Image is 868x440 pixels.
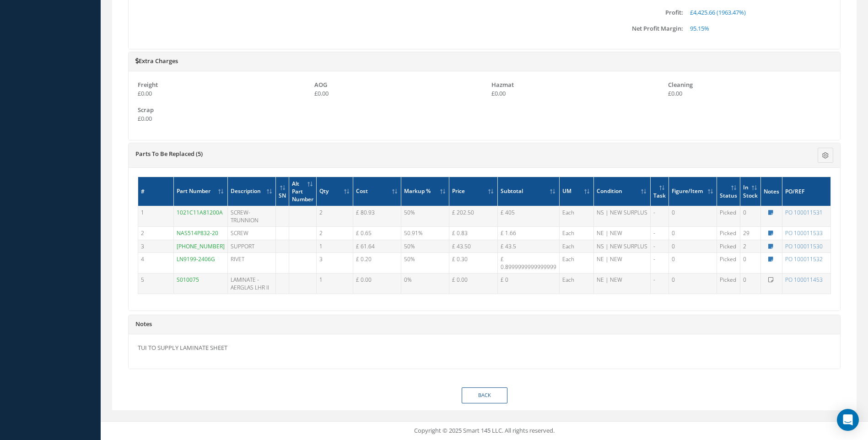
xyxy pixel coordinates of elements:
[449,252,497,273] td: £ 0.30
[669,274,717,294] td: 0
[353,206,401,227] td: £ 80.93
[353,240,401,252] td: £ 61.64
[401,177,449,206] th: Markup %
[785,242,823,250] a: PO 100011530
[593,240,650,252] td: NS | NEW SURPLUS
[404,209,415,216] span: 50%
[135,321,833,328] h5: Notes
[404,229,423,237] span: 50.91%
[317,227,353,240] td: 2
[740,206,761,227] td: 0
[289,177,317,206] th: Alt Part Number
[785,209,823,216] a: PO 100011531
[491,81,514,88] label: Hazmat
[138,343,831,353] p: TUI TO SUPPLY LAMINATE SHEET
[650,240,669,252] td: -
[317,274,353,294] td: 1
[690,24,709,32] span: 95.15%
[227,206,276,227] td: SCREW-TRUNNION
[593,274,650,294] td: NE | NEW
[314,81,327,88] label: AOG
[559,274,593,294] td: Each
[491,89,654,98] div: £0.00
[559,177,593,206] th: UM
[227,252,276,273] td: RIVET
[609,9,683,16] label: Profit:
[135,150,715,158] h5: Parts To Be Replaced (5)
[559,227,593,240] td: Each
[138,252,174,273] td: 4
[177,242,225,250] a: [PHONE_NUMBER]
[317,252,353,273] td: 3
[353,274,401,294] td: £ 0.00
[669,206,717,227] td: 0
[449,206,497,227] td: £ 202.50
[138,89,301,98] div: £0.00
[559,206,593,227] td: Each
[497,274,559,294] td: £ 0
[650,227,669,240] td: -
[717,206,740,227] td: Picked
[404,255,415,263] span: 50%
[138,240,174,252] td: 3
[837,409,859,431] div: Open Intercom Messenger
[353,227,401,240] td: £ 0.65
[135,57,178,65] a: Extra Charges
[404,242,415,250] span: 50%
[177,209,223,216] a: 1021C11A81200A
[353,252,401,273] td: £ 0.20
[669,252,717,273] td: 0
[138,107,154,113] label: Scrap
[668,81,693,88] label: Cleaning
[740,177,761,206] th: In Stock
[717,227,740,240] td: Picked
[462,387,507,403] a: Back
[497,206,559,227] td: £ 405
[227,227,276,240] td: SCREW
[497,240,559,252] td: £ 43.5
[138,177,174,206] th: #
[138,81,158,88] label: Freight
[717,177,740,206] th: Status
[138,227,174,240] td: 2
[785,229,823,237] a: PO 100011533
[353,177,401,206] th: Cost
[227,274,276,294] td: LAMINATE - AERGLAS LHR II
[593,206,650,227] td: NS | NEW SURPLUS
[276,177,289,206] th: SN
[669,177,717,206] th: Figure/Item
[690,8,746,16] span: £4,425.66 (1963.47%)
[785,276,823,284] a: PO 100011453
[593,177,650,206] th: Condition
[138,274,174,294] td: 5
[740,274,761,294] td: 0
[650,252,669,273] td: -
[650,274,669,294] td: -
[593,227,650,240] td: NE | NEW
[227,240,276,252] td: SUPPORT
[173,177,227,206] th: Part Number
[449,227,497,240] td: £ 0.83
[404,276,412,284] span: 0%
[449,274,497,294] td: £ 0.00
[497,227,559,240] td: £ 1.66
[449,240,497,252] td: £ 43.50
[449,177,497,206] th: Price
[559,240,593,252] td: Each
[650,206,669,227] td: -
[227,177,276,206] th: Description
[761,177,782,206] th: Notes
[317,177,353,206] th: Qty
[317,240,353,252] td: 1
[317,206,353,227] td: 2
[740,252,761,273] td: 0
[138,206,174,227] td: 1
[669,227,717,240] td: 0
[669,240,717,252] td: 0
[593,252,650,273] td: NE | NEW
[177,276,199,284] a: S010075
[110,426,859,435] div: Copyright © 2025 Smart 145 LLC. All rights reserved.
[497,177,559,206] th: Subtotal
[177,255,215,263] a: LN9199-2406G
[314,89,477,98] div: £0.00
